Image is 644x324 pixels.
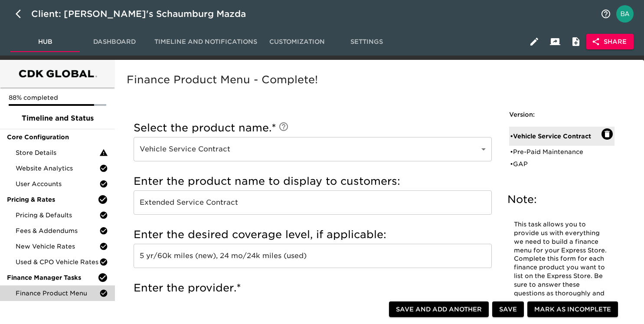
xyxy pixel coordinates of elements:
span: Dashboard [85,36,144,47]
button: Internal Notes and Comments [566,31,586,52]
span: Hub [16,36,75,47]
span: Core Configuration [7,133,108,141]
span: Used & CPO Vehicle Rates [16,258,99,266]
span: Website Analytics [16,164,99,173]
span: Store Details [16,148,99,157]
span: Timeline and Notifications [154,36,257,47]
span: Share [593,36,627,47]
span: User Accounts [16,180,99,188]
button: Save [492,301,524,317]
span: New Vehicle Rates [16,242,99,251]
div: Client: [PERSON_NAME]'s Schaumburg Mazda [31,7,258,21]
span: Fees & Addendums [16,226,99,235]
span: Save and Add Another [396,304,482,315]
span: Mark as Incomplete [534,304,611,315]
span: Finance Manager Tasks [7,273,98,282]
div: • Vehicle Service Contract [510,132,602,141]
img: Profile [616,5,634,23]
div: •Pre-Paid Maintenance [509,146,615,158]
h5: Finance Product Menu - Complete! [127,73,628,87]
div: •Vehicle Service Contract [509,127,615,146]
span: Save [499,304,517,315]
span: Finance Product Menu [16,289,99,298]
div: • GAP [510,160,602,168]
span: Pricing & Defaults [16,211,99,219]
h5: Note: [507,193,616,206]
span: Settings [337,36,396,47]
button: notifications [595,3,616,24]
button: Edit Hub [524,31,545,52]
span: Pricing & Rates [7,195,98,204]
div: • Pre-Paid Maintenance [510,147,602,156]
button: Client View [545,31,566,52]
span: Timeline and Status [7,113,108,124]
button: Mark as Incomplete [527,301,618,317]
h5: Enter the provider. [134,281,492,295]
h5: Enter the desired coverage level, if applicable: [134,228,492,242]
div: Vehicle Service Contract [134,137,492,161]
span: Customization [268,36,327,47]
p: This task allows you to provide us with everything we need to build a finance menu for your Expre... [514,220,610,307]
h5: Select the product name. [134,121,492,135]
h6: Version: [509,110,615,120]
button: Save and Add Another [389,301,489,317]
div: •GAP [509,158,615,170]
button: Delete: Vehicle Service Contract [602,128,613,140]
button: Share [586,34,634,50]
h5: Enter the product name to display to customers: [134,174,492,188]
p: 88% completed [9,93,106,102]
